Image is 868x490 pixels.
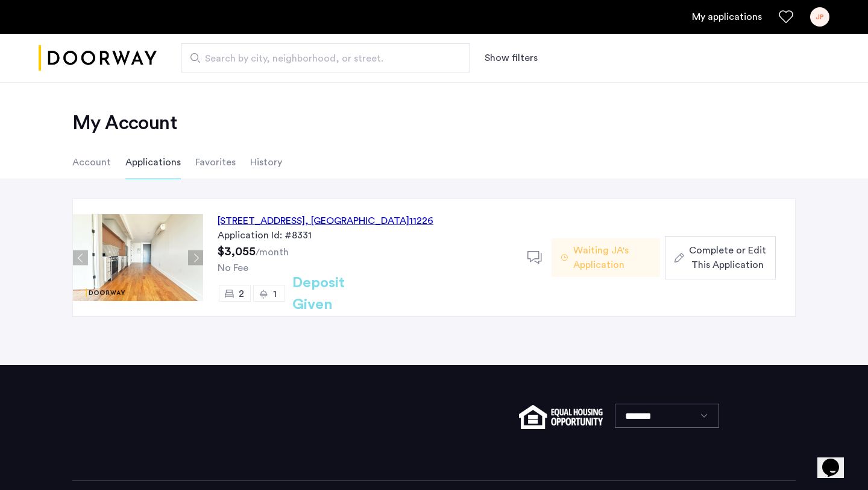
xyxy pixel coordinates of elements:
[817,442,856,478] iframe: chat widget
[615,404,719,428] select: Language select
[485,51,538,65] button: Show or hide filters
[218,263,248,273] span: No Fee
[305,216,409,226] span: , [GEOGRAPHIC_DATA]
[250,145,282,179] li: History
[181,43,470,72] input: Apartment Search
[73,214,203,301] img: Apartment photo
[188,250,203,266] button: Next apartment
[39,36,157,81] a: Cazamio logo
[72,111,796,135] h2: My Account
[218,228,513,243] div: Application Id: #8331
[273,289,277,299] span: 1
[125,145,181,179] li: Applications
[692,10,762,24] a: My application
[205,51,436,66] span: Search by city, neighborhood, or street.
[573,243,650,272] span: Waiting JA's Application
[256,247,289,257] sub: /month
[689,243,766,272] span: Complete or Edit This Application
[218,246,256,258] span: $3,055
[779,10,793,24] a: Favorites
[810,7,829,27] div: JP
[39,36,157,81] img: logo
[292,272,388,316] h2: Deposit Given
[73,250,88,266] button: Previous apartment
[218,214,433,228] div: [STREET_ADDRESS] 11226
[239,289,244,299] span: 2
[195,145,236,179] li: Favorites
[519,405,603,429] img: equal-housing.png
[72,145,111,179] li: Account
[665,236,776,279] button: button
